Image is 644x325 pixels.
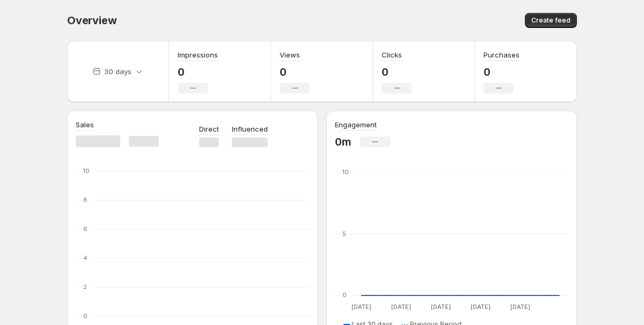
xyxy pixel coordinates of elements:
text: [DATE] [510,303,530,310]
span: Create feed [531,16,570,25]
h3: Impressions [178,49,218,60]
h3: Clicks [382,49,402,60]
p: 30 days [104,66,131,77]
p: 0 [280,66,310,78]
text: 10 [83,167,90,175]
text: 0 [83,312,87,320]
h3: Engagement [335,119,377,130]
p: 0m [335,135,352,148]
text: [DATE] [431,303,451,310]
p: 0 [484,66,519,78]
h3: Views [280,49,300,60]
p: 0 [382,66,412,78]
text: 8 [83,196,87,204]
span: Overview [67,14,116,27]
p: 0 [178,66,218,78]
p: Influenced [232,124,268,134]
h3: Purchases [484,49,519,60]
text: 10 [342,168,349,176]
text: 2 [83,283,87,291]
p: Direct [199,124,219,134]
text: [DATE] [352,303,371,310]
text: [DATE] [471,303,491,310]
text: 0 [342,291,347,299]
text: 6 [83,225,87,233]
text: 4 [83,254,87,262]
text: 5 [342,230,346,237]
button: Create feed [525,13,577,28]
text: [DATE] [391,303,411,310]
h3: Sales [76,119,94,130]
